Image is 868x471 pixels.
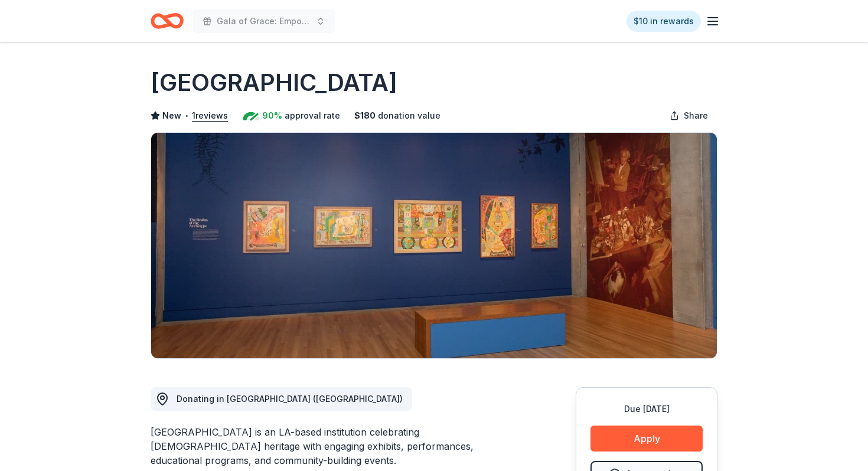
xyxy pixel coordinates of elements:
[590,426,703,452] button: Apply
[684,109,708,123] span: Share
[193,9,335,33] button: Gala of Grace: Empowering Futures for El Porvenir
[151,425,519,467] div: [GEOGRAPHIC_DATA] is an LA-based institution celebrating [DEMOGRAPHIC_DATA] heritage with engagin...
[151,133,717,358] img: Image for Skirball Cultural Center
[162,109,181,123] span: New
[217,14,311,28] span: Gala of Grace: Empowering Futures for El Porvenir
[177,394,403,404] span: Donating in [GEOGRAPHIC_DATA] ([GEOGRAPHIC_DATA])
[378,109,440,123] span: donation value
[626,11,701,32] a: $10 in rewards
[151,66,397,99] h1: [GEOGRAPHIC_DATA]
[185,111,189,120] span: •
[285,109,340,123] span: approval rate
[262,109,282,123] span: 90%
[192,109,228,123] button: 1reviews
[354,109,376,123] span: $ 180
[590,402,703,416] div: Due [DATE]
[151,7,184,35] a: Home
[660,104,717,127] button: Share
